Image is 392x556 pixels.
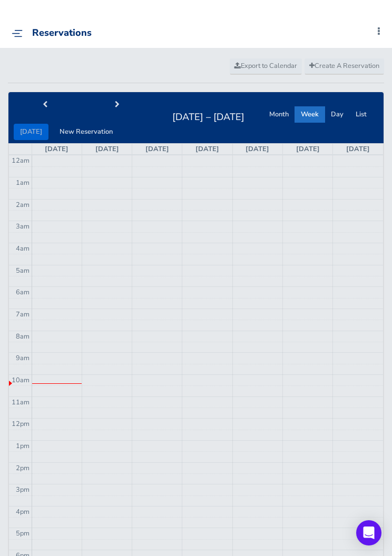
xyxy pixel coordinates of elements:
span: 3am [16,222,30,231]
span: 4am [16,244,30,253]
a: [DATE] [45,144,68,154]
button: List [349,106,373,123]
a: [DATE] [95,144,119,154]
span: Export to Calendar [234,61,297,71]
button: Week [295,106,325,123]
button: New Reservation [53,124,119,140]
span: 5pm [16,529,30,538]
a: [DATE] [195,144,219,154]
span: 12pm [12,419,30,429]
span: 2pm [16,463,30,473]
span: 9am [16,353,30,363]
span: 1am [16,178,30,187]
h2: [DATE] – [DATE] [166,108,251,123]
a: [DATE] [145,144,169,154]
img: menu_img [12,29,23,37]
a: [DATE] [296,144,320,154]
a: [DATE] [246,144,269,154]
span: 4pm [16,507,30,517]
a: Create A Reservation [305,58,384,74]
span: Create A Reservation [309,61,379,71]
a: [DATE] [346,144,370,154]
div: Reservations [32,27,92,39]
button: next [81,97,153,113]
span: 1pm [16,441,30,451]
span: 11am [12,398,30,407]
button: Day [325,106,350,123]
button: Month [263,106,295,123]
span: 2am [16,200,30,210]
button: [DATE] [14,124,48,140]
span: 6am [16,287,30,297]
div: Open Intercom Messenger [356,520,381,545]
span: 10am [12,375,30,385]
span: 8am [16,332,30,341]
a: Export to Calendar [230,58,302,74]
button: prev [8,97,81,113]
span: 3pm [16,485,30,494]
span: 5am [16,266,30,275]
span: 12am [12,156,30,165]
span: 7am [16,310,30,319]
